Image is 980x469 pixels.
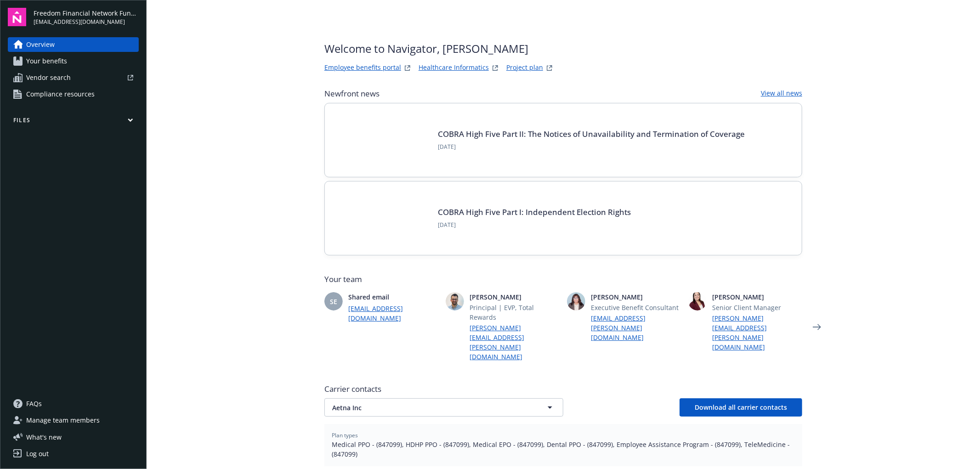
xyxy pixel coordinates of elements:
button: Download all carrier contacts [680,398,802,417]
button: Files [8,116,139,128]
span: Download all carrier contacts [695,403,787,412]
a: [PERSON_NAME][EMAIL_ADDRESS][PERSON_NAME][DOMAIN_NAME] [712,313,802,352]
span: Executive Benefit Consultant [591,303,681,312]
button: What's new [8,432,76,442]
span: Vendor search [26,70,71,85]
span: Aetna Inc [332,403,523,412]
a: COBRA High Five Part I: Independent Election Rights [438,207,631,217]
span: [EMAIL_ADDRESS][DOMAIN_NAME] [34,18,139,26]
span: Compliance resources [26,87,95,102]
img: photo [688,292,707,311]
a: projectPlanWebsite [544,62,555,73]
span: What ' s new [26,432,62,442]
a: Healthcare Informatics [419,62,489,73]
img: photo [446,292,464,311]
span: [DATE] [438,143,745,151]
a: [EMAIL_ADDRESS][DOMAIN_NAME] [348,304,438,323]
span: FAQs [26,396,42,411]
a: [EMAIL_ADDRESS][PERSON_NAME][DOMAIN_NAME] [591,313,681,342]
span: Your team [324,274,802,285]
a: Next [810,320,824,334]
img: photo [567,292,585,311]
span: Your benefits [26,54,67,68]
span: Plan types [332,431,795,440]
span: Newfront news [324,88,380,99]
span: [PERSON_NAME] [591,292,681,302]
a: [PERSON_NAME][EMAIL_ADDRESS][PERSON_NAME][DOMAIN_NAME] [470,323,560,362]
span: Manage team members [26,413,100,428]
a: Project plan [506,62,543,73]
span: SE [330,297,337,306]
a: striveWebsite [402,62,413,73]
span: [PERSON_NAME] [470,292,560,302]
a: Overview [8,37,139,52]
a: Compliance resources [8,87,139,102]
a: Manage team members [8,413,139,428]
span: Carrier contacts [324,384,802,395]
a: Employee benefits portal [324,62,401,73]
span: Overview [26,37,55,52]
a: Vendor search [8,70,139,85]
a: View all news [761,88,802,99]
span: Senior Client Manager [712,303,802,312]
div: Log out [26,446,49,461]
a: FAQs [8,396,139,411]
button: Aetna Inc [324,398,563,417]
span: Shared email [348,292,438,302]
button: Freedom Financial Network Funding, LLC[EMAIL_ADDRESS][DOMAIN_NAME] [34,8,139,26]
span: [PERSON_NAME] [712,292,802,302]
a: COBRA High Five Part II: The Notices of Unavailability and Termination of Coverage [438,129,745,139]
img: navigator-logo.svg [8,8,26,26]
span: Principal | EVP, Total Rewards [470,303,560,322]
span: Welcome to Navigator , [PERSON_NAME] [324,40,555,57]
span: [DATE] [438,221,631,229]
img: BLOG-Card Image - Compliance - COBRA High Five Pt 1 07-18-25.jpg [340,196,427,240]
span: Medical PPO - (847099), HDHP PPO - (847099), Medical EPO - (847099), Dental PPO - (847099), Emplo... [332,440,795,459]
span: Freedom Financial Network Funding, LLC [34,8,139,18]
img: BLOG-Card Image - Compliance - COBRA High Five Pt 2 - 08-21-25.jpg [340,118,427,162]
a: springbukWebsite [490,62,501,73]
a: Your benefits [8,54,139,68]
